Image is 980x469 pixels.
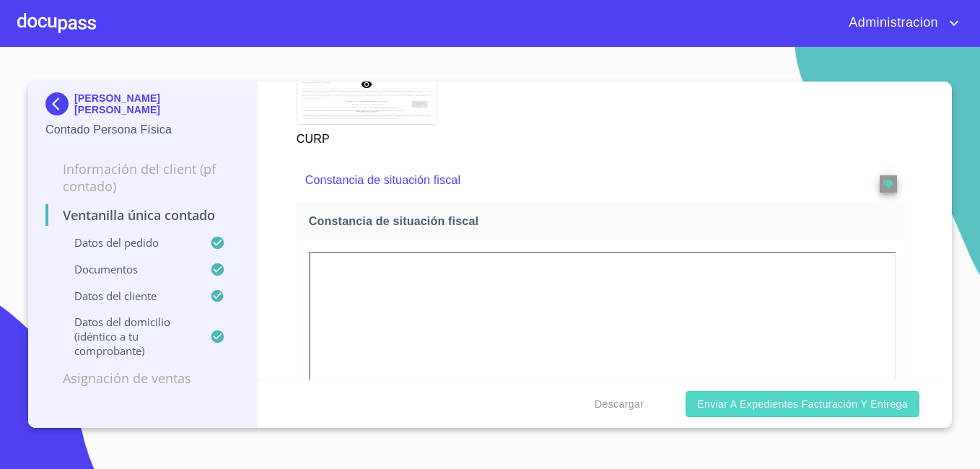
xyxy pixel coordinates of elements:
[74,92,240,115] p: [PERSON_NAME] [PERSON_NAME]
[45,92,74,115] img: Docupass spot blue
[309,214,899,229] span: Constancia de situación fiscal
[45,315,210,358] p: Datos del domicilio (idéntico a tu comprobante)
[838,12,963,35] button: account of current user
[838,12,945,35] span: Administracion
[45,235,210,250] p: Datos del pedido
[45,92,240,121] div: [PERSON_NAME] [PERSON_NAME]
[697,395,908,413] span: Enviar a Expedientes Facturación y Entrega
[45,206,240,224] p: Ventanilla única contado
[589,391,649,418] button: Descargar
[45,262,210,276] p: Documentos
[45,160,240,195] p: Información del Client (PF contado)
[45,289,210,303] p: Datos del cliente
[297,125,436,148] p: CURP
[686,391,919,418] button: Enviar a Expedientes Facturación y Entrega
[305,172,838,189] p: Constancia de situación fiscal
[880,175,897,193] button: reject
[595,395,644,413] span: Descargar
[45,121,240,139] p: Contado Persona Física
[45,369,240,387] p: Asignación de Ventas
